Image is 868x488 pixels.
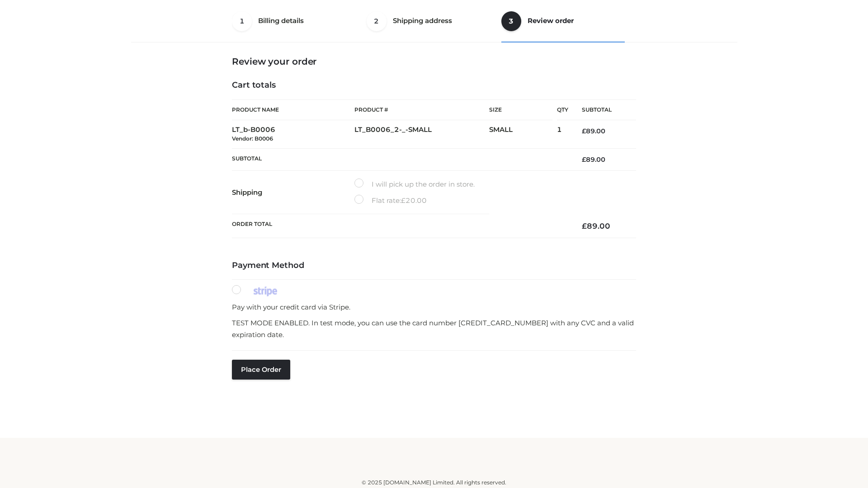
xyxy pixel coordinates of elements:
td: 1 [557,120,568,149]
td: LT_B0006_2-_-SMALL [354,120,489,149]
td: LT_b-B0006 [232,120,354,149]
bdi: 89.00 [582,221,610,230]
p: TEST MODE ENABLED. In test mode, you can use the card number [CREDIT_CARD_NUMBER] with any CVC an... [232,317,636,340]
button: Place order [232,360,290,380]
p: Pay with your credit card via Stripe. [232,301,636,313]
h3: Review your order [232,56,636,67]
small: Vendor: B0006 [232,135,273,142]
span: £ [582,221,587,230]
span: £ [582,127,586,135]
th: Subtotal [232,148,568,170]
th: Size [489,100,552,120]
bdi: 89.00 [582,155,605,164]
h4: Cart totals [232,80,636,90]
h4: Payment Method [232,261,636,271]
th: Qty [557,99,568,120]
label: Flat rate: [354,195,427,206]
div: © 2025 [DOMAIN_NAME] Limited. All rights reserved. [134,478,734,487]
td: SMALL [489,120,557,149]
th: Shipping [232,171,354,214]
th: Product # [354,99,489,120]
th: Product Name [232,99,354,120]
th: Subtotal [568,100,636,120]
span: £ [582,155,586,164]
span: £ [401,196,406,205]
bdi: 89.00 [582,127,605,135]
bdi: 20.00 [401,196,427,205]
th: Order Total [232,214,568,238]
label: I will pick up the order in store. [354,178,475,190]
